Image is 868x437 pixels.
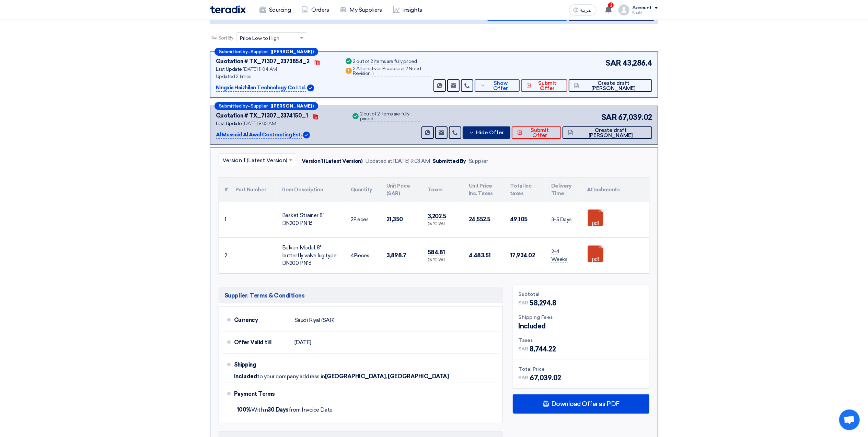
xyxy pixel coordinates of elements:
[216,84,306,92] p: Ningxia Haizhilan Technology Co Ltd.
[294,339,311,346] span: [DATE]
[216,66,242,72] span: Last Update
[605,57,621,69] span: SAR
[303,132,310,138] img: Verified Account
[277,178,345,202] th: Item Description
[428,213,446,220] span: 3,202.5
[632,11,658,14] div: Khalil
[219,202,230,238] td: 1
[307,85,314,91] img: Verified Account
[353,66,432,77] div: 2 Alternatives Proposed
[581,81,647,91] span: Create draft [PERSON_NAME]
[219,237,230,273] td: 2
[519,374,529,381] span: SAR
[372,70,374,76] span: )
[345,178,381,202] th: Quantity
[237,406,333,413] span: Within from Invoice Date.
[237,406,251,413] strong: 100%
[587,210,642,251] a: PBSDI_BASKET_STRAINERPRECISION_1757397321546.pdf
[404,66,405,71] span: (
[551,401,620,407] span: Download Offer as PDF
[569,4,597,15] button: العربية
[601,112,617,123] span: SAR
[505,178,546,202] th: Total Inc. taxes
[519,345,529,352] span: SAR
[524,128,556,138] span: Submit Offer
[469,157,488,165] div: Supplier
[512,126,561,139] button: Submit Offer
[519,337,644,344] div: Taxes
[366,157,430,165] div: Updated at [DATE] 9:03 AM
[215,102,318,110] div: –
[218,34,233,42] span: Sort By
[216,73,336,80] div: Updated 2 times
[839,410,860,430] div: Open chat
[580,8,592,13] span: العربية
[216,121,242,126] span: Last Update
[387,2,428,18] a: Insights
[234,357,289,373] div: Shipping
[216,112,308,120] div: Quotation # TX_71307_2374150_1
[219,49,248,54] span: Submitted by
[234,312,289,328] div: Currency
[463,178,505,202] th: Unit Price Inc. Taxes
[422,178,463,202] th: Taxes
[216,57,310,66] div: Quotation # TX_71307_2373854_2
[345,237,381,273] td: Pieces
[282,212,340,227] div: Basket Strainer 8" DN200 PN 16
[475,79,520,92] button: Show Offer
[210,5,246,13] img: Teradix logo
[353,66,421,76] span: 2 Need Revision,
[334,2,387,18] a: My Suppliers
[251,49,268,54] span: Supplier
[270,49,314,54] b: ([PERSON_NAME])
[243,66,277,72] span: [DATE] 11:04 AM
[243,121,276,126] span: [DATE] 9:03 AM
[519,299,529,306] span: SAR
[360,112,420,122] div: 2 out of 2 items are fully priced
[623,57,652,69] span: 43,286.4
[428,249,445,256] span: 584.81
[519,314,644,321] div: Shipping Fees
[428,257,458,263] div: (15 %) VAT
[519,291,644,298] div: Subtotal
[381,178,422,202] th: Unit Price (SAR)
[296,2,334,18] a: Orders
[551,248,568,263] span: 2-4 Weeks
[575,128,647,138] span: Create draft [PERSON_NAME]
[469,216,490,223] span: 24,552.5
[569,79,652,92] button: Create draft [PERSON_NAME]
[476,130,504,135] span: Hide Offer
[386,216,403,223] span: 21,350
[469,252,491,259] span: 4,483.51
[608,2,614,8] span: 2
[230,178,277,202] th: Part Number
[219,288,502,303] h5: Supplier: Terms & Conditions
[563,126,652,139] button: Create draft [PERSON_NAME]
[216,131,302,139] p: Al Mussaid Al Awal Contracting Est.
[587,246,642,287] a: BV_Series_DI_Lugged_Butterfly_Valve_1757397366962.pdf
[618,4,629,15] img: profile_test.png
[510,252,535,259] span: 17,934.02
[219,178,230,202] th: #
[353,59,417,65] div: 2 out of 2 items are fully priced
[345,202,381,238] td: Pieces
[463,126,510,139] button: Hide Offer
[618,112,652,123] span: 67,039.02
[251,104,268,108] span: Supplier
[386,252,406,259] span: 3,898.7
[581,178,649,202] th: Attachments
[519,321,546,331] span: Included
[530,344,556,354] span: 8,744.22
[632,5,652,11] div: Account
[530,373,561,383] span: 67,039.02
[215,48,318,56] div: –
[519,366,644,373] div: Total Price
[551,216,572,223] span: 3-5 Days
[294,314,335,327] div: Saudi Riyal (SAR)
[240,35,279,42] span: Price Low to High
[254,2,296,18] a: Sourcing
[219,104,248,108] span: Submitted by
[282,244,340,267] div: Belven Model: 8" butterfly valve lug type DN200 PN16
[351,253,354,259] span: 4
[428,221,458,227] div: (15 %) VAT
